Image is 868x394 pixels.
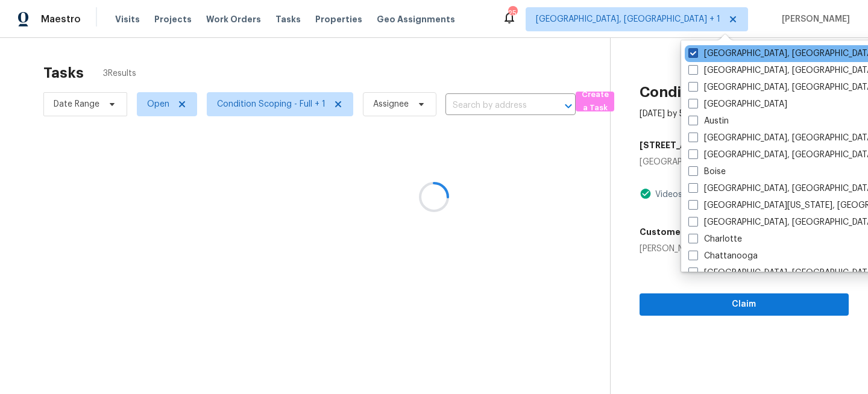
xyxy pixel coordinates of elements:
label: [GEOGRAPHIC_DATA] [688,98,787,110]
button: Claim [640,293,849,316]
label: Charlotte [688,233,742,245]
label: Chattanooga [688,250,758,262]
span: Claim [649,297,839,312]
label: Austin [688,115,729,127]
div: 25 [508,7,517,19]
label: Boise [688,166,726,178]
